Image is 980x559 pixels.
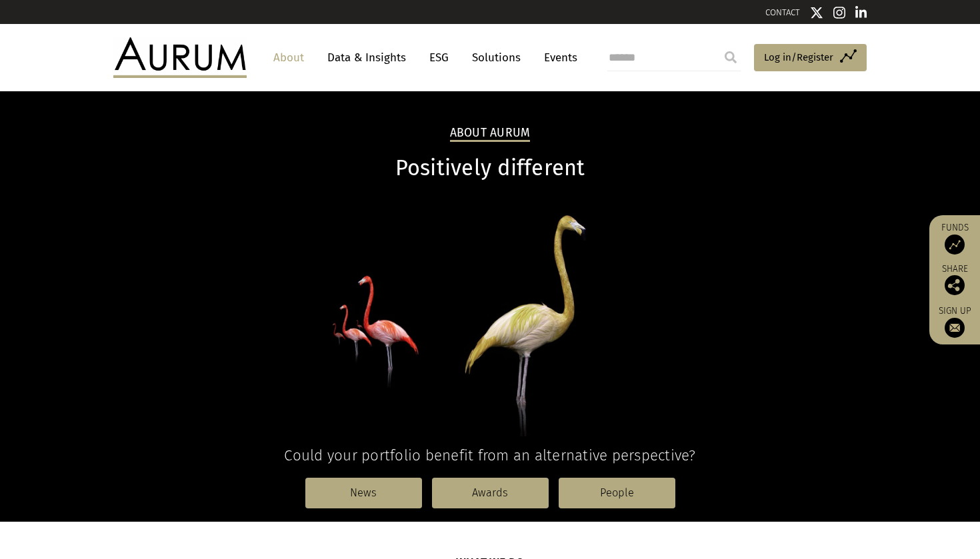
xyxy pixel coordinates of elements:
[537,45,577,70] a: Events
[432,478,549,508] a: Awards
[936,222,973,255] a: Funds
[945,235,965,255] img: Access Funds
[423,45,455,70] a: ESG
[936,265,973,295] div: Share
[559,478,675,508] a: People
[717,44,744,71] input: Submit
[833,6,845,19] img: Instagram icon
[113,155,867,181] h1: Positively different
[113,446,867,464] h4: Could your portfolio benefit from an alternative perspective?
[764,49,833,65] span: Log in/Register
[450,126,531,142] h2: About Aurum
[305,478,422,508] a: News
[321,45,413,70] a: Data & Insights
[465,45,527,70] a: Solutions
[754,44,867,72] a: Log in/Register
[936,305,973,338] a: Sign up
[945,318,965,338] img: Sign up to our newsletter
[945,275,965,295] img: Share this post
[267,45,311,70] a: About
[765,7,800,17] a: CONTACT
[113,37,247,77] img: Aurum
[855,6,867,19] img: Linkedin icon
[810,6,823,19] img: Twitter icon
